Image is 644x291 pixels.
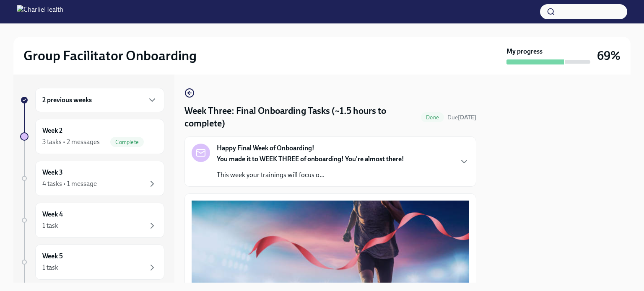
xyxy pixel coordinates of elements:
[17,5,63,18] img: CharlieHealth
[458,114,476,121] strong: [DATE]
[20,245,164,280] a: Week 51 task
[20,203,164,238] a: Week 41 task
[217,144,314,153] strong: Happy Final Week of Onboarding!
[23,47,197,64] h2: Group Facilitator Onboarding
[184,105,418,130] h4: Week Three: Final Onboarding Tasks (~1.5 hours to complete)
[217,155,404,163] strong: You made it to WEEK THREE of onboarding! You're almost there!
[447,114,476,121] span: Due
[110,139,144,145] span: Complete
[42,252,63,261] h6: Week 5
[42,263,58,272] div: 1 task
[42,210,63,219] h6: Week 4
[42,168,63,177] h6: Week 3
[42,126,62,135] h6: Week 2
[42,95,92,105] h6: 2 previous weeks
[42,221,58,230] div: 1 task
[20,161,164,196] a: Week 34 tasks • 1 message
[597,48,621,63] h3: 69%
[35,88,164,112] div: 2 previous weeks
[20,119,164,154] a: Week 23 tasks • 2 messagesComplete
[506,47,543,56] strong: My progress
[42,137,100,147] div: 3 tasks • 2 messages
[42,179,97,188] div: 4 tasks • 1 message
[421,114,444,121] span: Done
[447,113,476,121] span: September 21st, 2025 07:00
[217,170,404,180] p: This week your trainings will focus o...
